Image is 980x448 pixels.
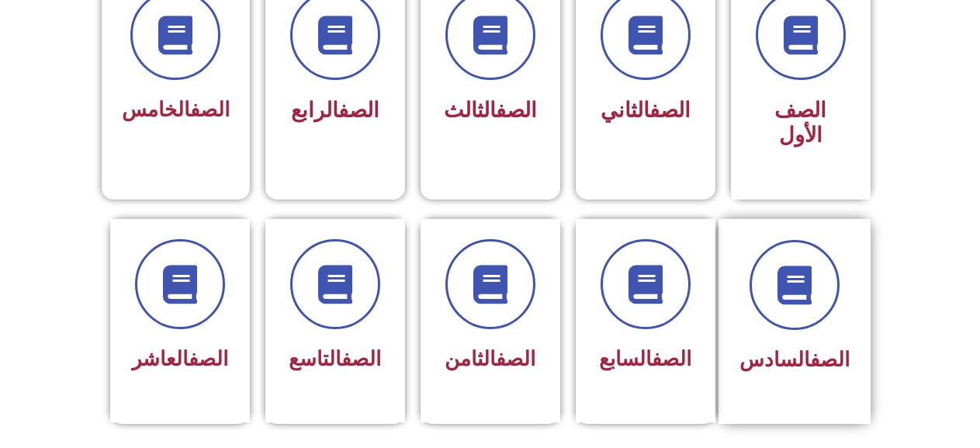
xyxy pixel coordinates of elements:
a: الصف [649,98,691,123]
span: الرابع [291,98,379,123]
span: الصف الأول [774,98,826,148]
a: الصف [496,347,535,370]
span: الخامس [122,98,230,121]
a: الصف [652,347,691,370]
a: الصف [189,347,228,370]
a: الصف [810,348,850,371]
span: العاشر [132,347,228,370]
span: السابع [599,347,691,370]
span: السادس [739,348,850,371]
a: الصف [496,98,537,123]
a: الصف [338,98,379,123]
a: الصف [190,98,230,121]
span: الثاني [601,98,691,123]
span: الثالث [444,98,537,123]
span: الثامن [445,347,535,370]
a: الصف [341,347,381,370]
span: التاسع [289,347,381,370]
